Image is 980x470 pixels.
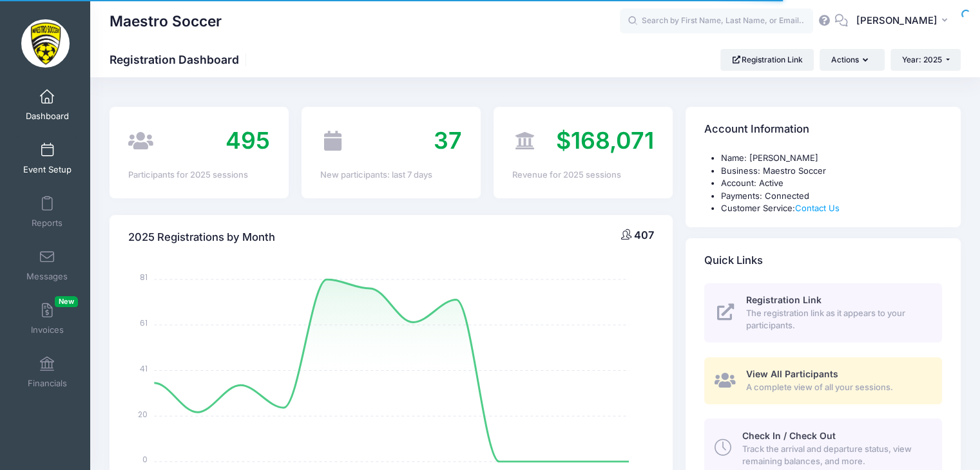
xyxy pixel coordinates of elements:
[55,296,78,307] span: New
[848,6,961,36] button: [PERSON_NAME]
[128,169,270,182] div: Participants for 2025 sessions
[721,152,942,165] li: Name: [PERSON_NAME]
[721,190,942,203] li: Payments: Connected
[704,283,942,343] a: Registration Link The registration link as it appears to your participants.
[890,49,961,71] button: Year: 2025
[746,368,838,379] span: View All Participants
[32,218,62,229] span: Reports
[110,53,250,66] h1: Registration Dashboard
[140,272,148,283] tspan: 81
[23,164,72,175] span: Event Setup
[704,111,809,148] h4: Account Information
[746,381,927,394] span: A complete view of all your sessions.
[704,357,942,404] a: View All Participants A complete view of all your sessions.
[434,126,462,155] span: 37
[17,350,78,395] a: Financials
[720,49,814,71] a: Registration Link
[556,126,654,155] span: $168,071
[140,363,148,374] tspan: 41
[320,169,462,182] div: New participants: last 7 days
[795,203,840,213] a: Contact Us
[902,55,942,64] span: Year: 2025
[721,165,942,178] li: Business: Maestro Soccer
[620,8,813,34] input: Search by First Name, Last Name, or Email...
[17,296,78,341] a: InvoicesNew
[704,242,763,279] h4: Quick Links
[17,82,78,127] a: Dashboard
[31,324,64,335] span: Invoices
[746,294,821,305] span: Registration Link
[17,189,78,234] a: Reports
[856,14,937,28] span: [PERSON_NAME]
[26,271,68,282] span: Messages
[721,177,942,190] li: Account: Active
[226,126,270,155] span: 495
[721,202,942,215] li: Customer Service:
[742,430,835,441] span: Check In / Check Out
[110,6,222,36] h1: Maestro Soccer
[139,408,148,419] tspan: 20
[143,454,148,465] tspan: 0
[746,307,927,332] span: The registration link as it appears to your participants.
[17,136,78,181] a: Event Setup
[820,49,884,71] button: Actions
[128,219,275,256] h4: 2025 Registrations by Month
[21,19,70,68] img: Maestro Soccer
[17,243,78,288] a: Messages
[26,111,69,122] span: Dashboard
[742,443,927,468] span: Track the arrival and departure status, view remaining balances, and more.
[140,317,148,328] tspan: 61
[512,169,654,182] div: Revenue for 2025 sessions
[28,378,67,389] span: Financials
[634,229,654,241] span: 407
